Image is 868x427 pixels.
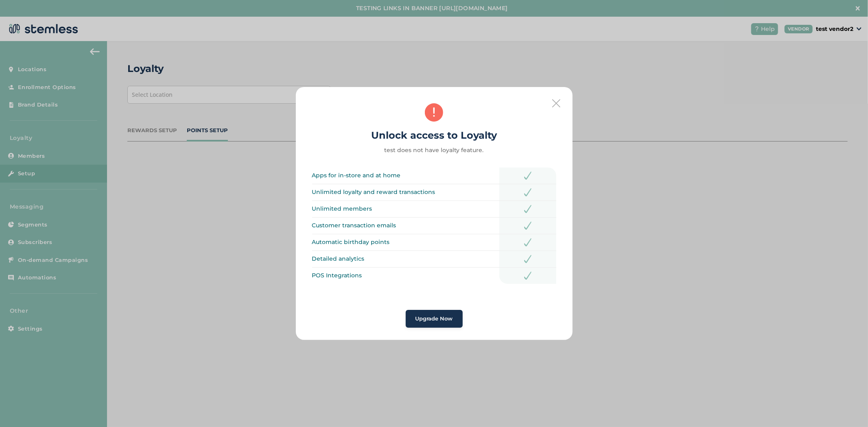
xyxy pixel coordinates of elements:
[312,205,499,213] label: Unlimited members
[312,222,499,229] label: Customer transaction emails
[312,272,499,279] label: POS Integrations
[312,255,499,263] label: Detailed analytics
[312,172,499,179] label: Apps for in-store and at home
[371,128,497,143] h2: Unlock access to Loyalty
[406,310,463,328] button: Upgrade Now
[415,315,453,323] span: Upgrade Now
[827,388,868,427] iframe: Chat Widget
[312,238,499,246] label: Automatic birthday points
[312,188,499,196] label: Unlimited loyalty and reward transactions
[385,146,484,155] label: test does not have loyalty feature.
[425,103,443,122] img: icon-alert-36bd8290.svg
